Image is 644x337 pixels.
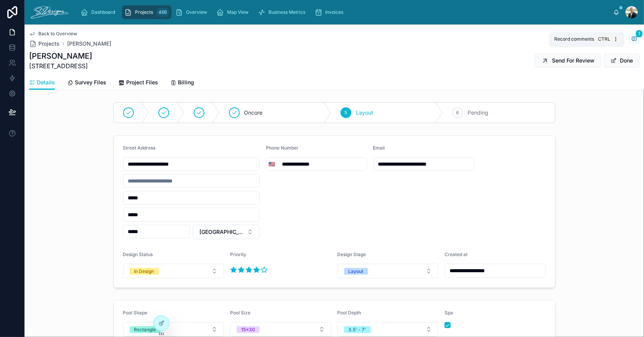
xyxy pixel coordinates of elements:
[468,109,488,117] span: Pending
[78,5,120,19] a: Dashboard
[156,8,169,17] div: 466
[349,326,366,333] div: 3.5' - 7'
[338,264,439,278] button: Select Button
[244,109,263,117] span: Oncore
[613,36,619,42] span: ]
[349,268,364,275] div: Layout
[268,160,275,168] span: 🇺🇸
[636,30,643,38] span: 1
[135,9,153,15] span: Projects
[227,9,249,15] span: Map View
[123,322,224,337] button: Select Button
[123,264,224,278] button: Select Button
[119,76,158,91] a: Project Files
[29,76,55,90] a: Details
[126,79,158,86] span: Project Files
[134,268,154,275] div: In Design
[38,31,77,37] span: Back to Overview
[214,5,254,19] a: Map View
[123,310,148,316] span: Pool Shape
[230,310,250,316] span: Pool Size
[186,9,207,15] span: Overview
[67,76,106,91] a: Survey Files
[266,157,277,171] button: Select Button
[338,310,361,316] span: Pool Depth
[123,252,153,257] span: Design Status
[338,252,366,257] span: Design Stage
[37,79,55,86] span: Details
[193,225,260,239] button: Select Button
[266,145,298,151] span: Phone Number
[338,322,439,337] button: Select Button
[29,31,77,37] a: Back to Overview
[38,40,59,48] span: Projects
[604,54,639,67] button: Done
[552,57,595,64] span: Send For Review
[29,61,92,71] span: [STREET_ADDRESS]
[312,5,349,19] a: Invoices
[123,145,156,151] span: Street Address
[535,54,601,67] button: Send For Review
[445,310,453,316] span: Spa
[91,9,115,15] span: Dashboard
[373,145,385,151] span: Email
[75,79,106,86] span: Survey Files
[356,109,373,117] span: Layout
[122,5,171,19] a: Projects466
[199,228,244,236] span: [GEOGRAPHIC_DATA]
[597,35,611,43] span: Ctrl
[178,79,194,86] span: Billing
[325,9,343,15] span: Invoices
[230,322,331,337] button: Select Button
[241,326,255,333] div: 15x30
[554,36,594,42] span: Record comments
[255,5,311,19] a: Business Metrics
[629,35,639,44] button: 1
[74,4,613,21] div: scrollable content
[230,252,246,257] span: Priority
[445,252,468,257] span: Created at
[344,110,347,116] span: 5
[134,326,156,333] div: Rectangle
[268,9,305,15] span: Business Metrics
[31,6,68,18] img: App logo
[173,5,212,19] a: Overview
[170,76,194,91] a: Billing
[67,40,111,48] a: [PERSON_NAME]
[29,40,59,48] a: Projects
[456,110,459,116] span: 6
[29,51,92,61] h1: [PERSON_NAME]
